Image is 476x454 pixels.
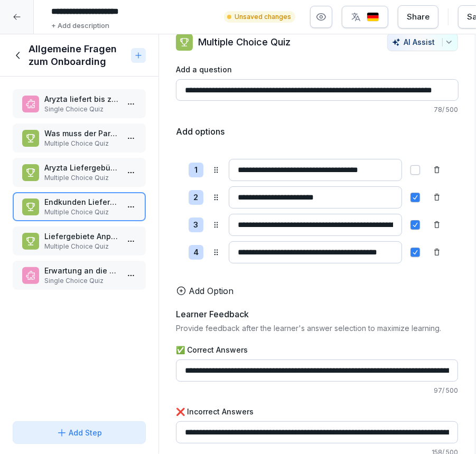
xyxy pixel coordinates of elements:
p: 2 [194,192,199,204]
p: Unsaved changes [235,12,291,22]
div: AI Assist [392,37,453,46]
button: Share [398,5,438,29]
button: AI Assist [387,33,458,51]
p: Liefergebiete Anpassbarkeit: Welche Aussagen sind korrekt? [44,231,118,242]
p: 78 / 500 [176,105,458,115]
p: 1 [194,164,198,176]
p: Was muss der Partner bei der Warenanlieferung machen? [44,128,118,139]
p: Single Choice Quiz [44,276,118,286]
p: Multiple Choice Quiz [44,173,118,183]
h5: Learner Feedback [176,308,249,320]
div: Add Step [57,427,102,438]
p: Multiple Choice Quiz [44,242,118,251]
p: Single Choice Quiz [44,105,118,114]
p: 4 [193,247,199,259]
p: + Add description [51,21,109,31]
p: Endkunden Liefergebühren vs. Mindestbestellwert: welche Möglichkeiten gibt es? [44,196,118,207]
div: Endkunden Liefergebühren vs. Mindestbestellwert: welche Möglichkeiten gibt es?Multiple Choice Quiz [13,192,146,221]
p: Provide feedback after the learner's answer selection to maximize learning. [176,323,458,334]
img: de.svg [367,12,379,22]
label: ❌ Incorrect Answers [176,406,458,417]
p: Add Option [189,285,234,297]
label: Add a question [176,64,458,75]
p: Aryzta liefert bis zu 3 x die Woche aus: Wann muss die Ware entgegengenommen werden? [44,93,118,105]
h5: Add options [176,125,225,138]
p: Multiple Choice Quiz [198,35,291,49]
div: Aryzta liefert bis zu 3 x die Woche aus: Wann muss die Ware entgegengenommen werden?Single Choice... [13,89,146,118]
h1: Allgemeine Fragen zum Onboarding [29,43,127,68]
button: Add Step [13,421,146,444]
p: Erwartung an die erste Abrechnung: womit ist zu rechnen? [44,265,118,276]
div: Liefergebiete Anpassbarkeit: Welche Aussagen sind korrekt?Multiple Choice Quiz [13,226,146,256]
div: Aryzta Liefergebühr und Mindestbestellwert: was stimmt hier?Multiple Choice Quiz [13,158,146,187]
div: Erwartung an die erste Abrechnung: womit ist zu rechnen?Single Choice Quiz [13,261,146,290]
p: 97 / 500 [176,386,458,395]
p: Multiple Choice Quiz [44,139,118,148]
label: ✅ Correct Answers [176,344,458,355]
p: Aryzta Liefergebühr und Mindestbestellwert: was stimmt hier? [44,162,118,173]
p: 3 [194,219,199,231]
div: Share [407,11,430,23]
div: Was muss der Partner bei der Warenanlieferung machen?Multiple Choice Quiz [13,124,146,153]
p: Multiple Choice Quiz [44,207,118,217]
